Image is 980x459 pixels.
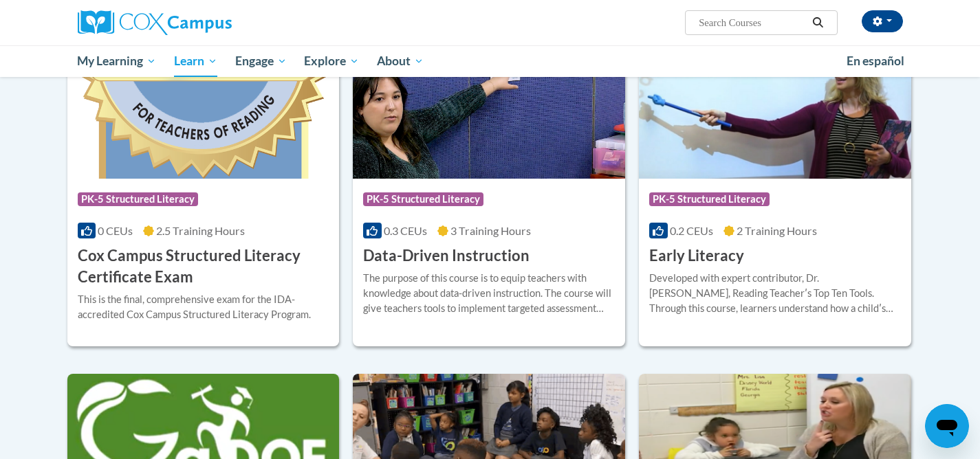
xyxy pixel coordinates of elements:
a: Learn [165,45,226,77]
div: The purpose of this course is to equip teachers with knowledge about data-driven instruction. The... [363,271,615,316]
span: En español [847,54,904,68]
span: Learn [174,53,217,69]
div: Developed with expert contributor, Dr. [PERSON_NAME], Reading Teacherʹs Top Ten Tools. Through th... [649,271,901,316]
a: En español [838,47,913,76]
span: 0.2 CEUs [670,224,713,237]
img: Course Logo [639,38,911,179]
button: Account Settings [862,10,903,32]
a: Course LogoPK-5 Structured Literacy0.3 CEUs3 Training Hours Data-Driven InstructionThe purpose of... [353,38,625,346]
a: Explore [295,45,368,77]
span: 2.5 Training Hours [156,224,245,237]
a: Engage [226,45,296,77]
span: Engage [235,53,287,69]
span: PK-5 Structured Literacy [363,192,483,206]
span: Explore [304,53,359,69]
span: 0 CEUs [98,224,133,237]
a: Course LogoPK-5 Structured Literacy0.2 CEUs2 Training Hours Early LiteracyDeveloped with expert c... [639,38,911,346]
h3: Data-Driven Instruction [363,245,530,267]
button: Search [807,14,828,31]
div: This is the final, comprehensive exam for the IDA-accredited Cox Campus Structured Literacy Program. [78,292,329,322]
h3: Cox Campus Structured Literacy Certificate Exam [78,245,329,288]
span: PK-5 Structured Literacy [649,192,770,206]
div: Main menu [57,45,924,77]
span: 2 Training Hours [737,224,817,237]
a: Cox Campus [78,10,339,35]
a: My Learning [69,45,166,77]
span: About [377,53,424,69]
input: Search Courses [697,14,807,31]
iframe: Button to launch messaging window [925,404,969,448]
span: My Learning [77,53,156,69]
span: 3 Training Hours [450,224,531,237]
span: PK-5 Structured Literacy [78,192,198,206]
img: Course Logo [67,38,340,179]
img: Course Logo [353,38,625,179]
img: Cox Campus [78,10,232,35]
h3: Early Literacy [649,245,744,267]
span: 0.3 CEUs [384,224,427,237]
a: About [368,45,433,77]
a: Course LogoPK-5 Structured Literacy0 CEUs2.5 Training Hours Cox Campus Structured Literacy Certif... [67,38,340,346]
